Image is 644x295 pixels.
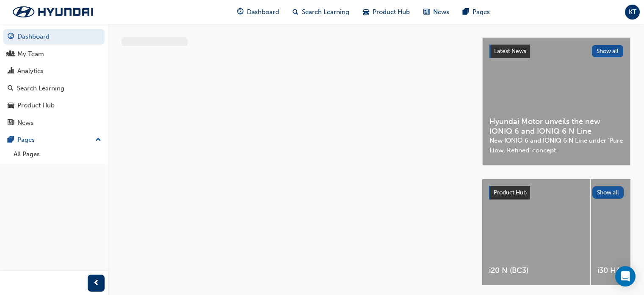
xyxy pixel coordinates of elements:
[3,29,105,45] a: Dashboard
[489,186,624,199] a: Product HubShow all
[489,136,623,155] span: New IONIQ 6 and IONIQ 6 N Line under ‘Pure Flow, Refined’ concept.
[417,3,456,21] a: news-iconNews
[17,84,64,93] div: Search Learning
[8,85,14,93] span: search-icon
[302,7,349,17] span: Search Learning
[286,3,356,21] a: search-iconSearch Learning
[10,148,105,161] a: All Pages
[17,118,33,128] div: News
[482,37,630,166] a: Latest NewsShow allHyundai Motor unveils the new IONIQ 6 and IONIQ 6 N LineNew IONIQ 6 and IONIQ ...
[423,7,430,17] span: news-icon
[8,119,14,127] span: news-icon
[17,101,55,110] div: Product Hub
[625,5,640,20] button: KT
[456,3,497,21] a: pages-iconPages
[3,115,105,131] a: News
[3,132,105,148] button: Pages
[95,135,101,146] span: up-icon
[494,189,527,196] span: Product Hub
[8,67,14,75] span: chart-icon
[17,135,35,145] div: Pages
[3,63,105,79] a: Analytics
[363,7,369,17] span: car-icon
[356,3,417,21] a: car-iconProduct Hub
[482,179,590,285] a: i20 N (BC3)
[8,51,14,58] span: people-icon
[8,33,14,41] span: guage-icon
[629,7,636,17] span: KT
[463,7,469,17] span: pages-icon
[4,3,102,21] img: Trak
[473,7,490,17] span: Pages
[592,186,624,199] button: Show all
[293,7,299,17] span: search-icon
[3,27,105,132] button: DashboardMy TeamAnalyticsSearch LearningProduct HubNews
[489,45,623,58] a: Latest NewsShow all
[592,45,624,57] button: Show all
[373,7,410,17] span: Product Hub
[230,3,286,21] a: guage-iconDashboard
[433,7,449,17] span: News
[247,7,279,17] span: Dashboard
[3,98,105,113] a: Product Hub
[3,81,105,96] a: Search Learning
[17,49,44,59] div: My Team
[489,266,583,275] span: i20 N (BC3)
[237,7,243,17] span: guage-icon
[489,117,623,136] span: Hyundai Motor unveils the new IONIQ 6 and IONIQ 6 N Line
[494,48,526,55] span: Latest News
[3,46,105,62] a: My Team
[93,278,100,289] span: prev-icon
[17,66,44,76] div: Analytics
[8,136,14,144] span: pages-icon
[615,266,636,287] div: Open Intercom Messenger
[8,102,14,110] span: car-icon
